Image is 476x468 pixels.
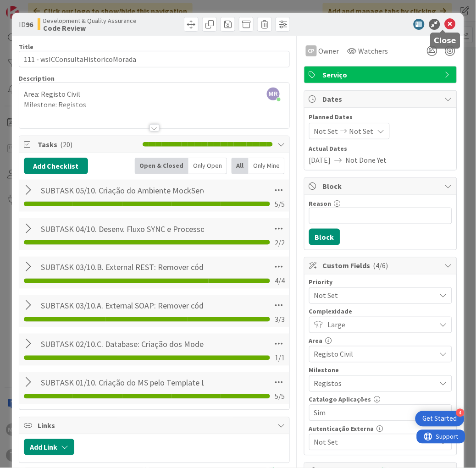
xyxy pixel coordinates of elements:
[423,414,457,424] div: Get Started
[309,229,340,245] button: Block
[275,237,285,248] span: 2 / 2
[275,352,285,363] span: 1 / 1
[19,43,33,51] label: Title
[188,158,227,174] div: Only Open
[26,20,33,29] b: 96
[232,158,249,174] div: All
[323,69,440,80] span: Serviço
[24,439,74,456] button: Add Link
[309,279,452,286] div: Priority
[415,411,465,427] div: Open Get Started checklist, remaining modules: 4
[24,89,285,99] p: Area: Registo Civil
[38,220,207,237] input: Add Checklist...
[309,338,452,344] div: Area
[275,275,285,286] span: 4 / 4
[314,126,338,137] span: Not Set
[314,407,432,419] span: Sim
[275,391,285,402] span: 5 / 5
[24,158,88,174] button: Add Checklist
[275,198,285,209] span: 5 / 5
[38,297,207,314] input: Add Checklist...
[275,314,285,325] span: 3 / 3
[309,308,452,315] div: Complexidade
[359,45,388,56] span: Watchers
[38,374,207,391] input: Add Checklist...
[323,260,440,271] span: Custom Fields
[19,1,42,12] span: Support
[19,51,290,67] input: type card name here...
[60,140,72,149] span: ( 20 )
[135,158,188,174] div: Open & Closed
[349,126,374,137] span: Not Set
[314,377,432,390] span: Registos
[314,436,432,449] span: Not Set
[323,181,440,192] span: Block
[306,45,317,56] div: CP
[267,88,280,100] span: MR
[309,112,452,122] span: Planned Dates
[43,17,137,24] span: Development & Quality Assurance
[38,139,138,150] span: Tasks
[38,420,273,431] span: Links
[38,336,207,352] input: Add Checklist...
[19,19,33,30] span: ID
[38,259,207,275] input: Add Checklist...
[434,36,457,45] h5: Close
[314,348,432,361] span: Registo Civil
[456,409,465,417] div: 4
[309,144,452,154] span: Actual Dates
[24,99,285,110] p: Milestone: Registos
[319,45,339,56] span: Owner
[346,154,387,165] span: Not Done Yet
[309,199,332,208] label: Reason
[43,24,137,32] b: Code Review
[373,261,388,270] span: ( 4/6 )
[328,319,432,331] span: Large
[309,367,452,374] div: Milestone
[249,158,285,174] div: Only Mine
[309,396,452,403] div: Catalogo Aplicações
[314,289,432,302] span: Not Set
[38,182,207,198] input: Add Checklist...
[19,74,55,83] span: Description
[309,154,331,165] span: [DATE]
[323,94,440,105] span: Dates
[309,426,452,432] div: Autenticação Externa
